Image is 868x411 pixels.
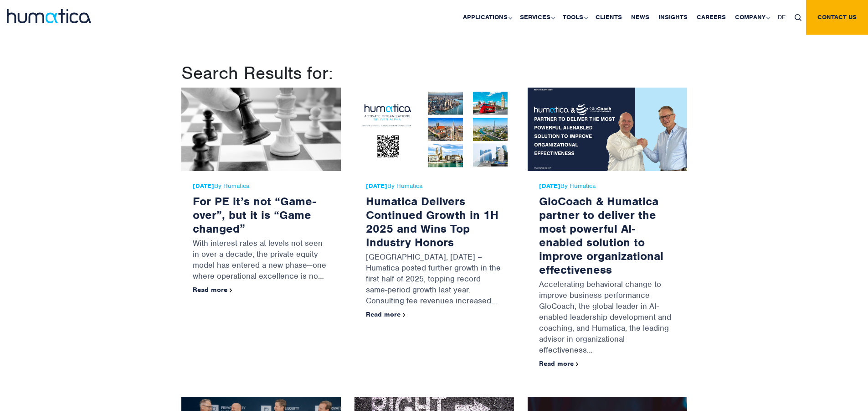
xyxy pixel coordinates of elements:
[539,276,676,360] p: Accelerating behavioral change to improve business performance GloCoach, the global leader in AI-...
[576,362,579,366] img: arrowicon
[366,194,498,250] a: Humatica Delivers Continued Growth in 1H 2025 and Wins Top Industry Honors
[230,288,232,292] img: arrowicon
[539,194,663,277] a: GloCoach & Humatica partner to deliver the most powerful AI-enabled solution to improve organizat...
[539,182,560,190] strong: [DATE]
[403,313,406,317] img: arrowicon
[193,235,329,286] p: With interest rates at levels not seen in over a decade, the private equity model has entered a n...
[193,194,316,236] a: For PE it’s not “Game-over”, but it is “Game changed”
[528,88,687,171] img: GloCoach & Humatica partner to deliver the most powerful AI-enabled solution to improve organizat...
[193,286,232,294] a: Read more
[181,88,341,171] img: For PE it’s not “Game-over”, but it is “Game changed”
[7,9,91,23] img: logo
[366,182,387,190] strong: [DATE]
[366,182,503,190] span: By Humatica
[181,62,687,84] h1: Search Results for:
[778,13,786,21] span: DE
[354,88,514,171] img: Humatica Delivers Continued Growth in 1H 2025 and Wins Top Industry Honors
[366,310,406,318] a: Read more
[539,182,676,190] span: By Humatica
[193,182,329,190] span: By Humatica
[539,359,579,368] a: Read more
[366,249,503,311] p: [GEOGRAPHIC_DATA], [DATE] – Humatica posted further growth in the first half of 2025, topping rec...
[795,14,801,21] img: search_icon
[193,182,214,190] strong: [DATE]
